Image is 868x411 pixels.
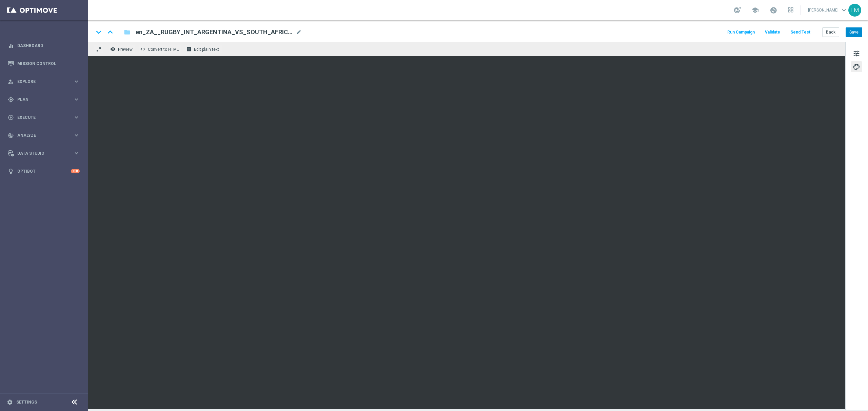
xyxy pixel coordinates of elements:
[8,79,73,85] div: Explore
[8,96,73,103] div: Plan
[7,399,13,405] i: settings
[840,6,848,14] span: keyboard_arrow_down
[108,45,136,53] button: remove_red_eye Preview
[71,169,80,173] div: +10
[8,37,80,55] div: Dashboard
[17,98,73,102] span: Plan
[7,133,80,138] button: track_changes Analyze keyboard_arrow_right
[8,132,14,138] i: track_changes
[789,28,811,37] button: Send Test
[853,63,860,71] span: palette
[7,115,80,120] button: play_circle_outline Execute keyboard_arrow_right
[16,400,37,404] a: Settings
[123,27,131,38] button: folder
[73,96,80,103] i: keyboard_arrow_right
[7,97,80,102] button: gps_fixed Plan keyboard_arrow_right
[8,43,14,49] i: equalizer
[140,46,145,52] span: code
[138,45,182,53] button: code Convert to HTML
[7,79,80,84] button: person_search Explore keyboard_arrow_right
[8,150,73,156] div: Data Studio
[184,45,222,53] button: receipt Edit plain text
[296,29,302,35] span: mode_edit
[8,168,14,174] i: lightbulb
[73,132,80,138] i: keyboard_arrow_right
[7,169,80,174] button: lightbulb Optibot +10
[8,55,80,72] div: Mission Control
[726,28,756,37] button: Run Campaign
[17,162,71,180] a: Optibot
[73,150,80,156] i: keyboard_arrow_right
[807,5,848,15] a: [PERSON_NAME]keyboard_arrow_down
[110,46,116,52] i: remove_red_eye
[764,28,781,37] button: Validate
[17,115,73,120] span: Execute
[73,78,80,85] i: keyboard_arrow_right
[8,79,14,85] i: person_search
[94,27,104,37] i: keyboard_arrow_down
[17,80,73,84] span: Explore
[8,114,14,121] i: play_circle_outline
[8,114,73,121] div: Execute
[848,4,861,17] div: LM
[7,61,80,66] button: Mission Control
[851,61,862,72] button: palette
[148,47,179,52] span: Convert to HTML
[851,48,862,59] button: tune
[124,28,131,36] i: folder
[17,37,80,55] a: Dashboard
[8,96,14,103] i: gps_fixed
[186,46,192,52] i: receipt
[846,27,862,37] button: Save
[17,55,80,72] a: Mission Control
[765,30,780,35] span: Validate
[8,132,73,138] div: Analyze
[118,47,133,52] span: Preview
[17,151,73,155] span: Data Studio
[751,6,759,14] span: school
[105,27,115,37] i: keyboard_arrow_up
[17,133,73,137] span: Analyze
[7,151,80,156] button: Data Studio keyboard_arrow_right
[136,28,293,36] span: en_ZA__RUGBY_INT_ARGENTINA_VS_SOUTH_AFRICA_LOTTO_COMBO_MATCH__EMT_ALL_EM_TAC_LT
[7,43,80,48] button: equalizer Dashboard
[8,162,80,180] div: Optibot
[194,47,219,52] span: Edit plain text
[73,114,80,121] i: keyboard_arrow_right
[822,27,839,37] button: Back
[853,49,860,58] span: tune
